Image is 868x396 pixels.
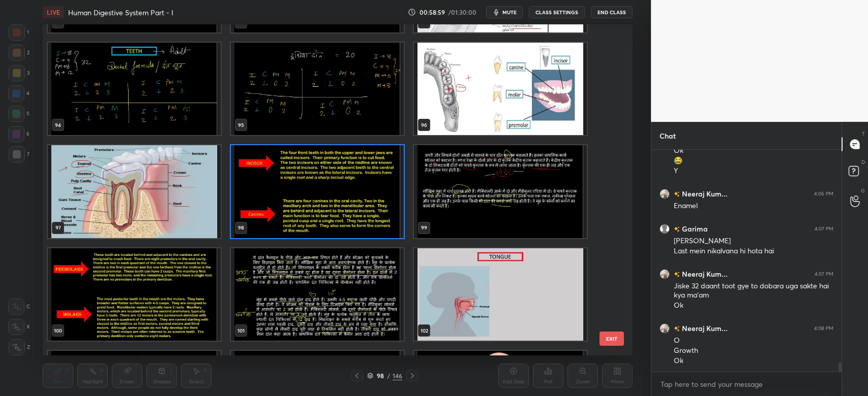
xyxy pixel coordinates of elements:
[375,373,385,379] div: 98
[680,269,728,279] h6: Neeraj Kum...
[680,188,728,199] h6: Neeraj Kum...
[815,226,833,232] div: 4:07 PM
[8,319,30,335] div: X
[674,226,680,232] img: no-rating-badge.077c3623.svg
[600,332,624,346] button: EXIT
[68,8,173,17] h4: Human Digestive System Part - I
[674,301,833,311] div: Ok
[393,371,402,380] div: 146
[674,166,833,176] div: Y
[674,326,680,332] img: no-rating-badge.077c3623.svg
[660,189,670,199] img: 9081843af544456586c459531e725913.jpg
[48,145,221,238] img: 1759571231IIVKFJ.pdf
[680,223,708,234] h6: Garima
[231,248,404,341] img: 1759571231IIVKFJ.pdf
[48,42,221,135] img: 1759571231IIVKFJ.pdf
[529,6,585,18] button: CLASS SETTINGS
[651,150,842,372] div: grid
[8,126,29,142] div: 6
[387,373,391,379] div: /
[674,281,833,301] div: Jiske 32 daant toot gye to dobara uga sakte hai kya ma'am
[680,323,728,334] h6: Neeraj Kum...
[674,346,833,356] div: Growth
[9,146,29,162] div: 7
[9,65,29,81] div: 3
[660,323,670,334] img: 9081843af544456586c459531e725913.jpg
[660,224,670,234] img: default.png
[48,248,221,341] img: 1759571231IIVKFJ.pdf
[674,272,680,277] img: no-rating-badge.077c3623.svg
[862,130,865,138] p: T
[231,42,404,135] img: 1759571231IIVKFJ.pdf
[660,269,670,279] img: 9081843af544456586c459531e725913.jpg
[43,6,64,18] div: LIVE
[8,85,29,102] div: 4
[591,6,633,18] button: End Class
[414,248,587,341] img: 1759571231IIVKFJ.pdf
[9,24,29,41] div: 1
[9,339,30,355] div: Z
[674,336,833,346] div: O
[674,191,680,197] img: no-rating-badge.077c3623.svg
[861,187,865,194] p: G
[815,271,833,277] div: 4:07 PM
[9,45,29,61] div: 2
[8,106,29,122] div: 5
[231,145,404,238] img: 1759571231IIVKFJ.pdf
[674,356,833,366] div: Ok
[651,122,684,149] p: Chat
[43,24,615,355] div: grid
[8,299,30,315] div: C
[674,146,833,156] div: Ok
[502,9,517,16] span: mute
[674,201,833,211] div: Enamel
[674,246,833,256] div: Last mein nikalvana hi hota hai
[674,156,833,166] div: 😂
[486,6,523,18] button: mute
[861,158,865,166] p: D
[414,42,587,135] img: 1759571231IIVKFJ.pdf
[814,191,833,197] div: 4:06 PM
[814,325,833,332] div: 4:08 PM
[414,145,587,238] img: 1759571231IIVKFJ.pdf
[674,236,833,246] div: [PERSON_NAME]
